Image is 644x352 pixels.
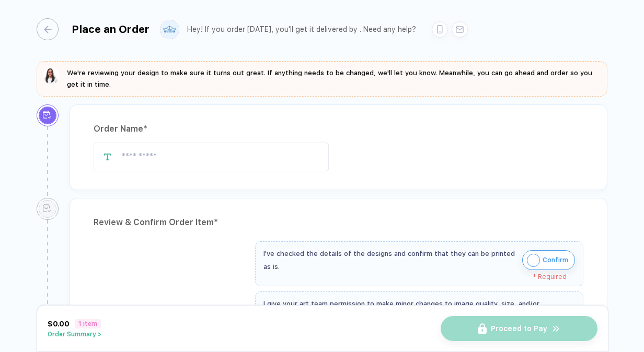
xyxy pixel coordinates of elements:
span: $0.00 [48,320,70,328]
div: Order Name [94,121,583,137]
div: * Required [263,273,567,280]
div: I've checked the details of the designs and confirm that they can be printed as is. [263,247,517,273]
img: user profile [160,20,179,39]
img: sophie [43,67,60,84]
div: Hey! If you order [DATE], you'll get it delivered by . Need any help? [187,25,416,34]
div: I give your art team permission to make minor changes to image quality, size, and/or placement to... [263,297,575,323]
span: 1 item [75,319,101,328]
button: iconConfirm [522,250,575,270]
div: Place an Order [72,23,149,36]
span: We're reviewing your design to make sure it turns out great. If anything needs to be changed, we'... [67,69,592,88]
span: Confirm [543,252,568,268]
div: Review & Confirm Order Item [94,214,583,231]
button: Order Summary > [48,331,102,338]
button: We're reviewing your design to make sure it turns out great. If anything needs to be changed, we'... [43,67,601,90]
img: icon [527,254,540,267]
